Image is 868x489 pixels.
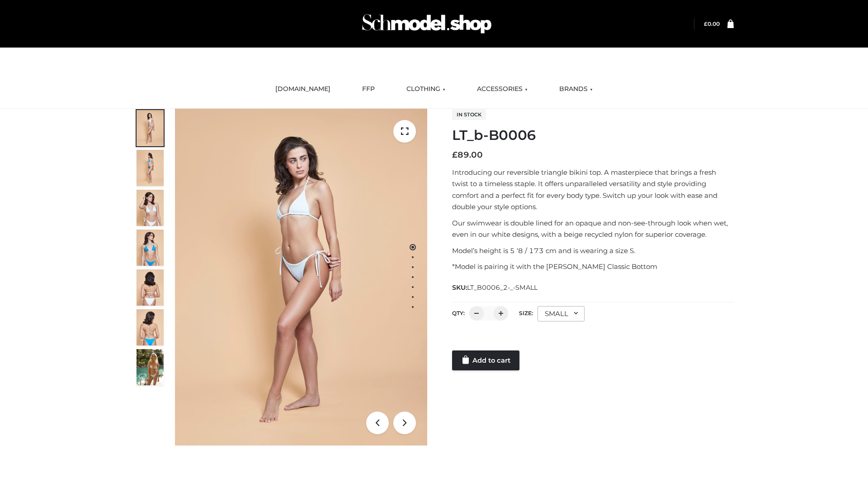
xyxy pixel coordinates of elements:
[452,127,734,144] h1: LT_b-B0006
[538,306,585,321] div: SMALL
[704,20,708,27] span: £
[175,109,427,446] img: ArielClassicBikiniTop_CloudNine_AzureSky_OW114ECO_1
[137,349,164,385] img: Arieltop_CloudNine_AzureSky2.jpg
[467,283,538,292] span: LT_B0006_2-_-SMALL
[470,79,534,99] a: ACCESSORIES
[137,269,164,306] img: ArielClassicBikiniTop_CloudNine_AzureSky_OW114ECO_7-scaled.jpg
[704,20,720,27] bdi: 0.00
[452,261,734,273] p: *Model is pairing it with the [PERSON_NAME] Classic Bottom
[137,309,164,345] img: ArielClassicBikiniTop_CloudNine_AzureSky_OW114ECO_8-scaled.jpg
[452,217,734,240] p: Our swimwear is double lined for an opaque and non-see-through look when wet, even in our white d...
[452,245,734,257] p: Model’s height is 5 ‘8 / 173 cm and is wearing a size S.
[452,310,465,316] label: QTY:
[452,167,734,213] p: Introducing our reversible triangle bikini top. A masterpiece that brings a fresh twist to a time...
[359,6,495,42] img: Schmodel Admin 964
[400,79,452,99] a: CLOTHING
[552,79,599,99] a: BRANDS
[137,230,164,266] img: ArielClassicBikiniTop_CloudNine_AzureSky_OW114ECO_4-scaled.jpg
[137,150,164,186] img: ArielClassicBikiniTop_CloudNine_AzureSky_OW114ECO_2-scaled.jpg
[519,310,533,316] label: Size:
[704,20,720,27] a: £0.00
[452,282,538,293] span: SKU:
[452,150,483,160] bdi: 89.00
[137,110,164,146] img: ArielClassicBikiniTop_CloudNine_AzureSky_OW114ECO_1-scaled.jpg
[452,150,458,160] span: £
[137,190,164,226] img: ArielClassicBikiniTop_CloudNine_AzureSky_OW114ECO_3-scaled.jpg
[269,79,337,99] a: [DOMAIN_NAME]
[355,79,382,99] a: FFP
[452,350,519,370] a: Add to cart
[452,109,486,120] span: In stock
